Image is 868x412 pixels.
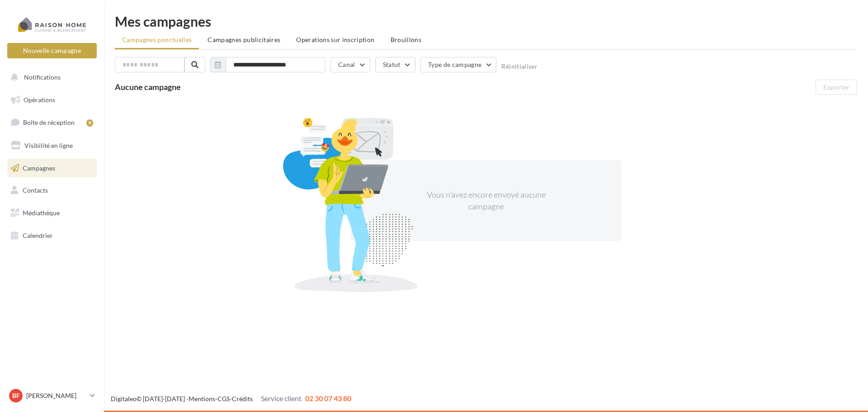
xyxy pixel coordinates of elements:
span: BF [12,391,20,400]
span: Médiathèque [23,209,60,217]
span: Operations sur inscription [296,36,374,43]
span: Service client [261,394,302,403]
button: Statut [375,57,415,72]
span: Campagnes [23,164,55,171]
span: Aucune campagne [115,82,181,92]
button: Notifications [5,68,95,87]
a: Mentions [189,395,215,403]
a: Crédits [232,395,253,403]
a: Contacts [5,181,99,200]
a: CGS [217,395,230,403]
div: Vous n'avez encore envoyé aucune campagne [408,189,564,212]
a: Opérations [5,90,99,109]
button: Type de campagne [420,57,497,72]
span: Notifications [24,73,61,81]
a: Boîte de réception9 [5,113,99,132]
a: Visibilité en ligne [5,136,99,155]
span: © [DATE]-[DATE] - - - [111,395,351,403]
button: Nouvelle campagne [7,43,97,58]
a: Campagnes [5,159,99,178]
button: Réinitialiser [501,63,538,70]
span: Brouillons [391,36,422,43]
p: [PERSON_NAME] [26,391,86,400]
span: Visibilité en ligne [24,142,73,149]
span: Boîte de réception [23,118,75,126]
button: Exporter [816,80,857,95]
span: 02 30 07 43 80 [305,394,351,403]
a: Digitaleo [111,395,137,403]
span: Calendrier [23,232,53,239]
div: Mes campagnes [115,14,857,28]
span: Opérations [24,96,55,104]
a: Médiathèque [5,204,99,223]
a: Calendrier [5,226,99,245]
button: Canal [330,57,370,72]
a: BF [PERSON_NAME] [7,387,97,404]
span: Campagnes publicitaires [208,36,280,43]
span: Contacts [23,186,48,194]
div: 9 [86,119,93,127]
